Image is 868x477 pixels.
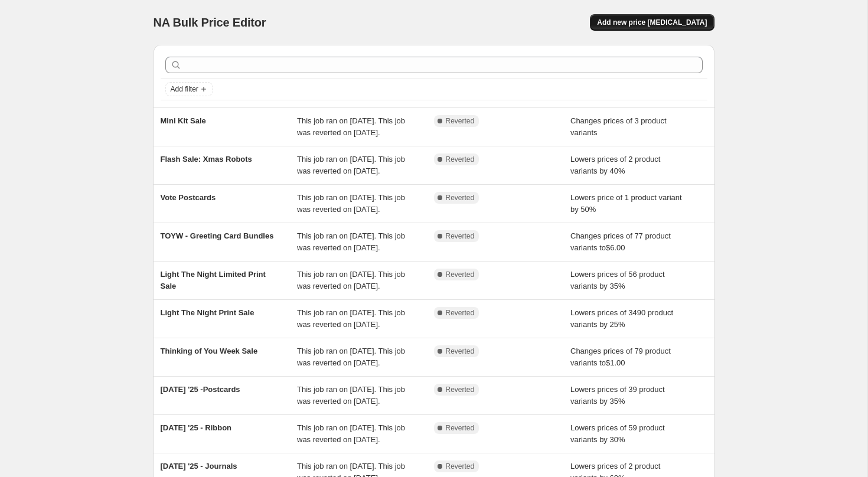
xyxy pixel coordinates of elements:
span: Reverted [446,231,475,241]
span: Reverted [446,270,475,279]
span: Lowers prices of 2 product variants by 40% [570,155,660,175]
span: [DATE] '25 - Journals [161,462,237,471]
span: This job ran on [DATE]. This job was reverted on [DATE]. [297,385,405,406]
span: This job ran on [DATE]. This job was reverted on [DATE]. [297,155,405,175]
span: Changes prices of 79 product variants to [570,347,671,367]
span: Add filter [171,84,198,94]
span: Reverted [446,193,475,202]
span: Reverted [446,155,475,164]
span: Reverted [446,423,475,433]
span: Thinking of You Week Sale [161,347,258,355]
span: Light The Night Print Sale [161,308,254,317]
span: Flash Sale: Xmas Robots [161,155,252,164]
button: Add filter [165,82,213,96]
span: Reverted [446,462,475,471]
span: Changes prices of 77 product variants to [570,231,671,252]
span: NA Bulk Price Editor [154,16,266,29]
span: This job ran on [DATE]. This job was reverted on [DATE]. [297,308,405,329]
span: Reverted [446,385,475,394]
span: Add new price [MEDICAL_DATA] [597,18,707,27]
span: Light The Night Limited Print Sale [161,270,266,290]
span: Lowers prices of 59 product variants by 30% [570,423,665,444]
span: Changes prices of 3 product variants [570,116,667,137]
span: Vote Postcards [161,193,216,202]
span: This job ran on [DATE]. This job was reverted on [DATE]. [297,193,405,214]
span: $6.00 [606,243,625,252]
span: Lowers prices of 3490 product variants by 25% [570,308,673,329]
span: This job ran on [DATE]. This job was reverted on [DATE]. [297,116,405,137]
span: This job ran on [DATE]. This job was reverted on [DATE]. [297,347,405,367]
span: $1.00 [606,358,625,367]
span: Lowers prices of 56 product variants by 35% [570,270,665,290]
span: Mini Kit Sale [161,116,206,125]
span: This job ran on [DATE]. This job was reverted on [DATE]. [297,423,405,444]
span: Reverted [446,308,475,318]
span: This job ran on [DATE]. This job was reverted on [DATE]. [297,231,405,252]
span: This job ran on [DATE]. This job was reverted on [DATE]. [297,270,405,290]
span: Lowers price of 1 product variant by 50% [570,193,682,214]
span: TOYW - Greeting Card Bundles [161,231,274,240]
span: [DATE] '25 -Postcards [161,385,240,394]
button: Add new price [MEDICAL_DATA] [590,14,714,31]
span: Reverted [446,347,475,356]
span: Lowers prices of 39 product variants by 35% [570,385,665,406]
span: Reverted [446,116,475,126]
span: [DATE] '25 - Ribbon [161,423,232,432]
